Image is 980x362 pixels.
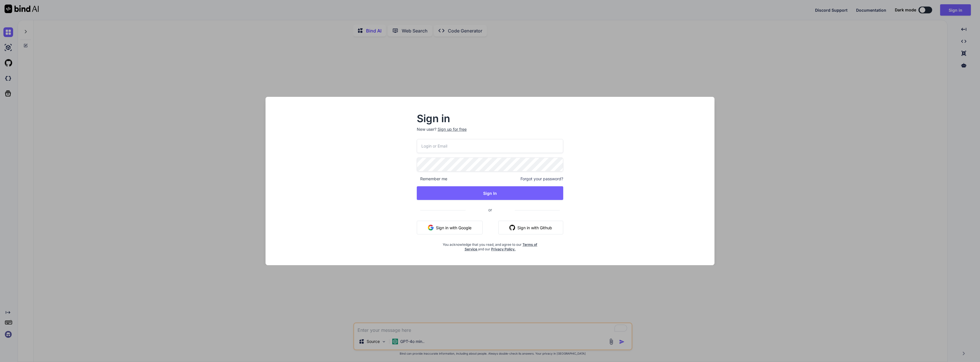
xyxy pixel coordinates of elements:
img: github [509,225,515,230]
div: Sign up for free [438,126,467,132]
p: New user? [417,126,563,139]
button: Sign In [417,186,563,200]
h2: Sign in [417,114,563,123]
span: Remember me [417,176,447,182]
button: Sign in with Github [498,221,563,234]
button: Sign in with Google [417,221,483,234]
input: Login or Email [417,139,563,153]
img: google [428,225,434,230]
span: Forgot your password? [520,176,563,182]
a: Terms of Service [465,242,538,251]
a: Privacy Policy. [491,247,516,251]
div: You acknowledge that you read, and agree to our and our [441,239,539,251]
span: or [465,203,515,217]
